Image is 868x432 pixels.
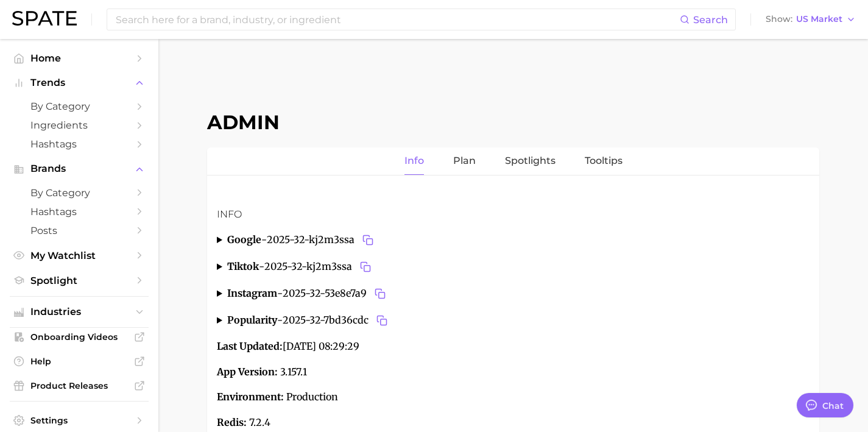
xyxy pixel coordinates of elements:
strong: google [227,233,261,246]
a: Spotlights [505,147,556,175]
span: Posts [30,225,128,236]
button: Trends [10,74,149,92]
a: Ingredients [10,116,149,135]
strong: Last Updated: [217,340,283,352]
span: Search [693,14,728,26]
span: Product Releases [30,380,128,391]
strong: instagram [227,287,277,299]
summary: instagram-2025-32-53e8e7a9Copy 2025-32-53e8e7a9 to clipboard [217,285,810,302]
span: Brands [30,163,128,174]
a: Spotlight [10,271,149,290]
span: Industries [30,306,128,317]
button: Industries [10,303,149,321]
a: by Category [10,183,149,202]
strong: Environment: [217,391,284,403]
strong: popularity [227,314,277,326]
span: - [277,287,283,299]
span: 2025-32-7bd36cdc [283,312,390,329]
span: Hashtags [30,138,128,150]
a: Posts [10,221,149,240]
input: Search here for a brand, industry, or ingredient [115,9,680,30]
span: Spotlight [30,275,128,286]
summary: google-2025-32-kj2m3ssaCopy 2025-32-kj2m3ssa to clipboard [217,232,810,249]
a: Home [10,49,149,68]
span: 2025-32-53e8e7a9 [283,285,389,302]
a: Onboarding Videos [10,328,149,346]
h1: Admin [207,110,819,134]
span: Onboarding Videos [30,331,128,342]
a: Product Releases [10,377,149,395]
button: Brands [10,160,149,178]
span: Hashtags [30,206,128,218]
span: Home [30,52,128,64]
span: - [259,260,264,272]
strong: App Version: [217,366,278,378]
button: Copy 2025-32-kj2m3ssa to clipboard [357,258,374,275]
button: Copy 2025-32-kj2m3ssa to clipboard [359,232,376,249]
span: Show [766,16,792,23]
p: 7.2.4 [217,415,810,431]
summary: popularity-2025-32-7bd36cdcCopy 2025-32-7bd36cdc to clipboard [217,312,810,329]
button: Copy 2025-32-7bd36cdc to clipboard [373,312,390,329]
span: 2025-32-kj2m3ssa [264,258,374,275]
span: Help [30,356,128,367]
span: - [261,233,267,246]
p: 3.157.1 [217,364,810,380]
a: Plan [453,147,476,175]
span: Ingredients [30,119,128,131]
strong: tiktok [227,260,259,272]
a: Info [404,147,424,175]
button: ShowUS Market [763,12,859,27]
span: 2025-32-kj2m3ssa [267,232,376,249]
a: by Category [10,97,149,116]
p: Production [217,389,810,405]
a: Hashtags [10,135,149,154]
span: - [277,314,283,326]
button: Copy 2025-32-53e8e7a9 to clipboard [372,285,389,302]
img: SPATE [12,11,77,26]
a: My Watchlist [10,246,149,265]
a: Hashtags [10,202,149,221]
strong: Redis: [217,416,247,428]
span: Trends [30,77,128,88]
h3: Info [217,207,810,222]
p: [DATE] 08:29:29 [217,339,810,355]
span: by Category [30,187,128,199]
span: by Category [30,101,128,112]
span: Settings [30,415,128,426]
span: US Market [796,16,842,23]
a: Tooltips [585,147,623,175]
a: Help [10,352,149,370]
a: Settings [10,411,149,430]
span: My Watchlist [30,250,128,261]
summary: tiktok-2025-32-kj2m3ssaCopy 2025-32-kj2m3ssa to clipboard [217,258,810,275]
